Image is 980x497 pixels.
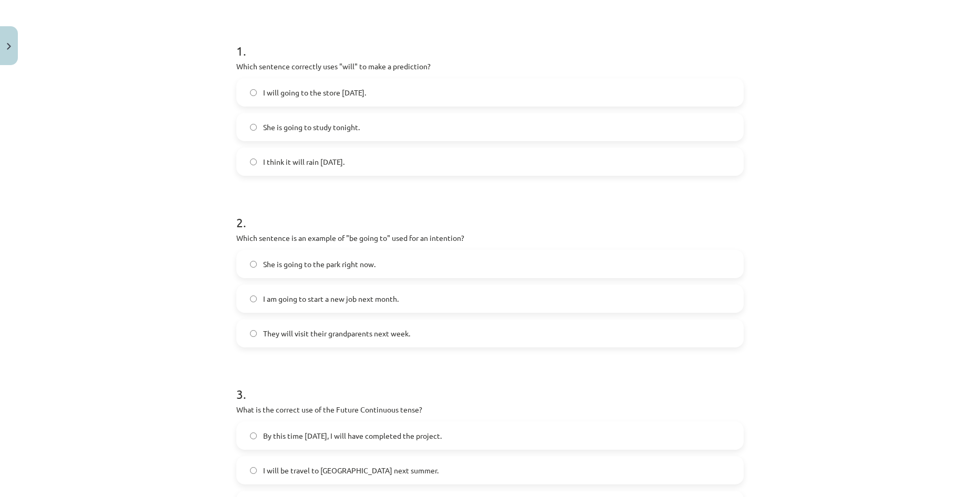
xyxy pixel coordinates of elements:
[250,295,257,302] input: I am going to start a new job next month.
[236,61,744,72] p: Which sentence correctly uses "will" to make a prediction?
[236,197,744,229] h1: 2 .
[236,368,744,401] h1: 3 .
[263,293,399,304] span: I am going to start a new job next month.
[236,404,744,415] p: What is the correct use of the Future Continuous tense?
[263,259,376,270] span: She is going to the park right now.
[250,124,257,131] input: She is going to study tonight.
[250,89,257,96] input: I will going to the store [DATE].
[263,156,345,167] span: I think it will rain [DATE].
[250,467,257,474] input: I will be travel to [GEOGRAPHIC_DATA] next summer.
[250,158,257,165] input: I think it will rain [DATE].
[263,465,439,476] span: I will be travel to [GEOGRAPHIC_DATA] next summer.
[250,432,257,439] input: By this time [DATE], I will have completed the project.
[250,330,257,337] input: They will visit their grandparents next week.
[236,25,744,58] h1: 1 .
[7,43,11,50] img: icon-close-lesson-0947bae3869378f0d4975bcd49f059093ad1ed9edebbc8119c70593378902aed.svg
[250,261,257,268] input: She is going to the park right now.
[236,232,744,244] p: Which sentence is an example of "be going to" used for an intention?
[263,122,360,133] span: She is going to study tonight.
[263,87,366,98] span: I will going to the store [DATE].
[263,430,442,441] span: By this time [DATE], I will have completed the project.
[263,328,410,339] span: They will visit their grandparents next week.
